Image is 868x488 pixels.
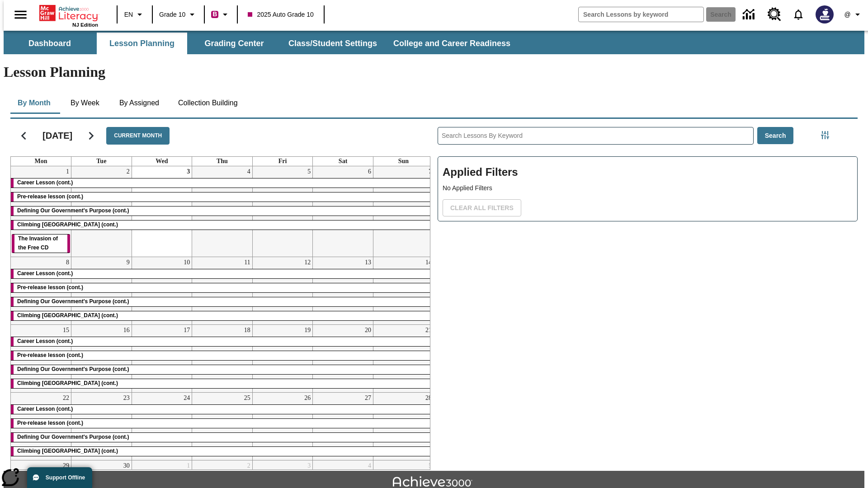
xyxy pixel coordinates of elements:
[737,2,762,27] a: Data Center
[373,392,434,460] td: September 28, 2025
[11,257,71,324] td: September 8, 2025
[17,298,129,305] span: Defining Our Government's Purpose (cont.)
[17,270,73,277] span: Career Lesson (cont.)
[7,1,34,28] button: Open side menu
[39,3,98,28] div: Home
[306,460,312,471] a: October 3, 2025
[366,460,373,471] a: October 4, 2025
[373,257,434,324] td: September 14, 2025
[17,338,73,344] span: Career Lesson (cont.)
[252,324,313,392] td: September 19, 2025
[787,3,810,26] a: Notifications
[94,157,108,166] a: Tuesday
[11,192,434,202] div: Pre-release lesson (cont.)
[182,393,192,404] a: September 24, 2025
[11,433,434,442] div: Defining Our Government's Purpose (cont.)
[424,325,434,336] a: September 21, 2025
[112,92,166,114] button: By Assigned
[71,257,132,324] td: September 9, 2025
[245,166,252,177] a: September 4, 2025
[242,393,252,404] a: September 25, 2025
[844,10,850,19] span: @
[61,325,71,336] a: September 15, 2025
[12,124,35,147] button: Previous
[11,405,434,414] div: Career Lesson (cont.)
[11,206,434,216] div: Defining Our Government's Purpose (cont.)
[122,393,132,404] a: September 23, 2025
[302,325,312,336] a: September 19, 2025
[11,379,434,388] div: Climbing Mount Tai (cont.)
[17,448,118,454] span: Climbing Mount Tai (cont.)
[71,324,132,392] td: September 16, 2025
[12,235,70,253] div: The Invasion of the Free CD
[132,257,192,324] td: September 10, 2025
[11,351,434,360] div: Pre-release lesson (cont.)
[11,447,434,456] div: Climbing Mount Tai (cont.)
[242,257,252,268] a: September 11, 2025
[132,392,192,460] td: September 24, 2025
[363,257,373,268] a: September 13, 2025
[11,392,71,460] td: September 22, 2025
[42,130,72,141] h2: [DATE]
[17,312,118,319] span: Climbing Mount Tai (cont.)
[185,460,192,471] a: October 1, 2025
[182,325,192,336] a: September 17, 2025
[182,257,192,268] a: September 10, 2025
[120,6,149,23] button: Language: EN, Select a language
[192,257,253,324] td: September 11, 2025
[17,434,129,440] span: Defining Our Government's Purpose (cont.)
[106,127,170,145] button: Current Month
[363,325,373,336] a: September 20, 2025
[17,366,129,372] span: Defining Our Government's Purpose (cont.)
[252,166,313,257] td: September 5, 2025
[443,183,853,193] p: No Applied Filters
[11,311,434,320] div: Climbing Mount Tai (cont.)
[313,257,373,324] td: September 13, 2025
[80,124,103,147] button: Next
[192,324,253,392] td: September 18, 2025
[159,10,185,19] span: Grade 10
[125,257,132,268] a: September 9, 2025
[438,127,753,144] input: Search Lessons By Keyword
[816,126,834,144] button: Filters Side menu
[17,406,73,412] span: Career Lesson (cont.)
[17,207,129,214] span: Defining Our Government's Purpose (cont.)
[281,33,384,54] button: Class/Student Settings
[427,460,434,471] a: October 5, 2025
[4,64,864,80] h1: Lesson Planning
[5,33,95,54] button: Dashboard
[386,33,518,54] button: College and Career Readiness
[64,257,71,268] a: September 8, 2025
[17,221,118,228] span: Climbing Mount Tai (cont.)
[64,166,71,177] a: September 1, 2025
[17,380,118,386] span: Climbing Mount Tai (cont.)
[27,467,92,488] button: Support Offline
[62,92,108,114] button: By Week
[61,393,71,404] a: September 22, 2025
[171,92,245,114] button: Collection Building
[208,6,234,23] button: Boost Class color is violet red. Change class color
[277,157,289,166] a: Friday
[17,420,83,426] span: Pre-release lesson (cont.)
[810,3,839,26] button: Select a new avatar
[71,392,132,460] td: September 23, 2025
[11,283,434,292] div: Pre-release lesson (cont.)
[366,166,373,177] a: September 6, 2025
[212,9,217,20] span: B
[189,33,279,54] button: Grading Center
[373,166,434,257] td: September 7, 2025
[430,115,858,470] div: Search
[313,324,373,392] td: September 20, 2025
[4,31,864,54] div: SubNavbar
[252,392,313,460] td: September 26, 2025
[816,5,834,23] img: Avatar
[11,269,434,278] div: Career Lesson (cont.)
[11,166,71,257] td: September 1, 2025
[11,365,434,374] div: Defining Our Government's Purpose (cont.)
[215,157,230,166] a: Thursday
[192,166,253,257] td: September 4, 2025
[252,257,313,324] td: September 12, 2025
[424,257,434,268] a: September 14, 2025
[124,10,133,19] span: EN
[313,392,373,460] td: September 27, 2025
